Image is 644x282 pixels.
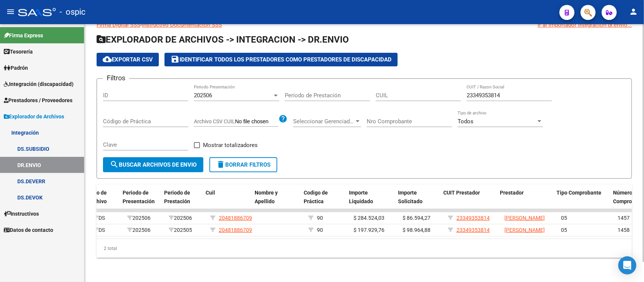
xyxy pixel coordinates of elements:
[103,56,153,63] span: Exportar CSV
[206,190,215,196] span: Cuil
[500,190,524,196] span: Prestador
[278,114,287,123] mat-icon: help
[301,185,346,210] datatable-header-cell: Codigo de Práctica
[219,215,252,221] span: 20481886709
[97,34,349,45] span: EXPLORADOR DE ARCHIVOS -> INTEGRACION -> DR.ENVIO
[504,215,545,221] span: [PERSON_NAME]
[629,7,638,16] mat-icon: person
[164,53,398,66] button: Identificar todos los Prestadores como Prestadores de Discapacidad
[556,190,601,196] span: Tipo Comprobante
[456,227,490,233] span: 23349353814
[203,185,252,210] datatable-header-cell: Cuil
[349,190,373,204] span: Importe Liquidado
[110,161,197,168] span: Buscar Archivos de Envio
[93,214,121,222] div: DS
[203,141,258,150] span: Mostrar totalizadores
[504,227,545,233] span: [PERSON_NAME]
[4,226,53,234] span: Datos de contacto
[171,55,180,64] mat-icon: save
[403,227,430,233] span: $ 98.964,88
[164,190,190,204] span: Periodo de Prestación
[6,7,15,16] mat-icon: menu
[4,48,33,56] span: Tesorería
[456,215,490,221] span: 23349353814
[194,118,235,124] span: Archivo CSV CUIL
[4,96,72,104] span: Prestadores / Proveedores
[4,80,74,88] span: Integración (discapacidad)
[458,118,473,125] span: Todos
[553,185,610,210] datatable-header-cell: Tipo Comprobante
[103,157,203,172] button: Buscar Archivos de Envio
[93,226,121,234] div: DS
[497,185,553,210] datatable-header-cell: Prestador
[354,215,384,221] span: $ 284.524,03
[97,21,632,29] p: -
[89,190,107,204] span: Tipo de Archivo
[219,227,252,233] span: 20481886709
[127,226,163,234] div: 202506
[618,215,630,221] span: 1457
[97,53,159,66] button: Exportar CSV
[110,160,119,169] mat-icon: search
[618,256,636,274] div: Open Intercom Messenger
[4,210,39,218] span: Instructivos
[538,21,632,29] div: Ir al importador Integración dr.envio...
[317,227,323,233] span: 90
[120,185,161,210] datatable-header-cell: Periodo de Presentación
[123,190,155,204] span: Periodo de Presentación
[209,157,277,172] button: Borrar Filtros
[395,185,440,210] datatable-header-cell: Importe Solicitado
[161,185,203,210] datatable-header-cell: Periodo de Prestación
[60,4,86,20] span: - ospic
[561,227,567,233] span: 05
[293,118,354,125] span: Seleccionar Gerenciador
[346,185,395,210] datatable-header-cell: Importe Liquidado
[142,21,222,28] a: Instructivo Documentación SSS
[403,215,430,221] span: $ 86.594,27
[398,190,423,204] span: Importe Solicitado
[171,56,392,63] span: Identificar todos los Prestadores como Prestadores de Discapacidad
[127,214,163,222] div: 202506
[443,190,480,196] span: CUIT Prestador
[103,55,112,64] mat-icon: cloud_download
[4,64,28,72] span: Padrón
[194,92,212,99] span: 202506
[354,227,384,233] span: $ 197.929,76
[4,112,64,121] span: Explorador de Archivos
[255,190,278,204] span: Nombre y Apellido
[103,73,129,83] h3: Filtros
[97,239,632,258] div: 2 total
[440,185,497,210] datatable-header-cell: CUIT Prestador
[304,190,328,204] span: Codigo de Práctica
[235,118,278,125] input: Archivo CSV CUIL
[561,215,567,221] span: 05
[169,214,204,222] div: 202506
[618,227,630,233] span: 1458
[4,31,43,40] span: Firma Express
[252,185,301,210] datatable-header-cell: Nombre y Apellido
[97,21,140,28] a: Firma Digital SSS
[169,226,204,234] div: 202505
[317,215,323,221] span: 90
[216,161,271,168] span: Borrar Filtros
[216,160,225,169] mat-icon: delete
[86,185,120,210] datatable-header-cell: Tipo de Archivo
